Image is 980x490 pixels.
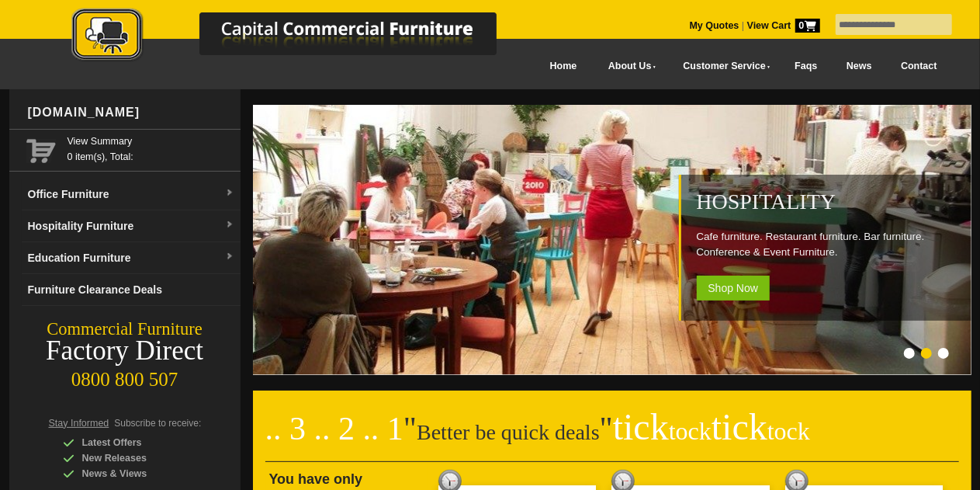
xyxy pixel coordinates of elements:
[591,49,666,84] a: About Us
[225,189,234,198] img: dropdown
[22,242,241,274] a: Education Furnituredropdown
[9,361,241,391] div: 0800 800 507
[9,340,241,362] div: Factory Direct
[29,8,572,69] a: Capital Commercial Furniture Logo
[781,49,833,84] a: Faqs
[938,348,949,359] li: Page dot 3
[68,134,234,162] span: 0 item(s), Total:
[697,190,964,214] h2: Hospitality
[767,417,810,445] span: tock
[49,418,109,429] span: Stay Informed
[613,406,810,447] span: tick tick
[600,411,810,447] span: "
[744,20,819,31] a: View Cart0
[265,415,959,462] h2: Better be quick deals
[666,49,780,84] a: Customer Service
[22,179,241,210] a: Office Furnituredropdown
[669,417,712,445] span: tock
[403,411,417,447] span: "
[253,105,975,375] img: Hospitality
[114,418,201,429] span: Subscribe to receive:
[63,450,210,466] div: New Releases
[747,20,820,31] strong: View Cart
[22,274,241,306] a: Furniture Clearance Deals
[225,252,234,262] img: dropdown
[22,210,241,242] a: Hospitality Furnituredropdown
[921,348,932,359] li: Page dot 2
[690,20,739,31] a: My Quotes
[225,221,234,230] img: dropdown
[68,134,234,149] a: View Summary
[886,49,951,84] a: Contact
[697,276,770,301] span: Shop Now
[9,318,241,340] div: Commercial Furniture
[904,348,915,359] li: Page dot 1
[697,229,964,260] p: Cafe furniture. Restaurant furniture. Bar furniture. Conference & Event Furniture.
[22,89,241,136] div: [DOMAIN_NAME]
[269,471,363,487] span: You have only
[795,19,820,33] span: 0
[29,8,572,64] img: Capital Commercial Furniture Logo
[63,435,210,450] div: Latest Offers
[832,49,886,84] a: News
[265,411,404,447] span: .. 3 .. 2 .. 1
[63,466,210,481] div: News & Views
[253,367,975,377] a: Hospitality Cafe furniture. Restaurant furniture. Bar furniture. Conference & Event Furniture. Sh...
